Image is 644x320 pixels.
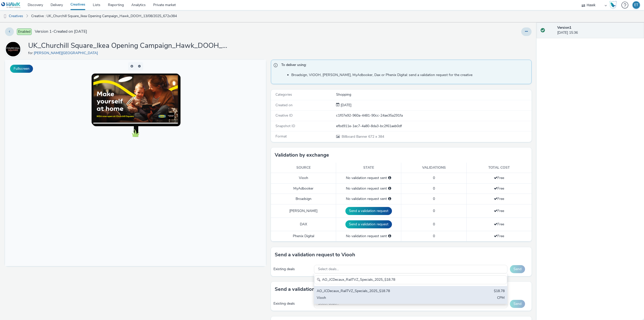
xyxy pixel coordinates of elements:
img: Churchill Square [6,42,20,56]
strong: Version 1 [557,25,571,30]
th: Source [271,163,336,173]
span: Creative ID [275,113,293,118]
span: Billboard Banner [342,134,368,139]
div: [DATE] 15:36 [557,25,640,35]
div: No validation request sent [339,234,398,239]
span: for [28,51,34,55]
button: Send a validation request [345,220,392,228]
th: Validations [401,163,466,173]
button: Fullscreen [10,65,33,73]
td: DAX [271,218,336,231]
button: Send [510,265,525,273]
span: 0 [433,175,435,180]
span: Enabled [17,28,32,35]
div: Shopping [336,92,531,97]
h3: Validation by exchange [275,151,329,159]
span: Free [494,234,504,238]
span: Snapshot ID [275,124,295,128]
div: efbd911e-1ec7-4a80-8da3-bc2f61aeb0df [336,124,531,129]
a: Hawk Academy [609,1,619,9]
input: Search...... [314,275,507,284]
th: Total cost [466,163,532,173]
span: 0 [433,222,435,227]
td: Broadsign [271,194,336,204]
div: No validation request sent [339,186,398,191]
li: Broadsign, VIOOH, [PERSON_NAME], MyAdbooker, Dax or Phenix Digital: send a validation request for... [291,73,529,78]
td: Phenix Digital [271,231,336,241]
div: Please select a deal below and click on Send to send a validation request to Broadsign. [388,196,391,201]
span: [DATE] [340,103,351,108]
span: 0 [433,196,435,201]
div: ET [634,1,638,9]
h1: UK_Churchill Square_Ikea Opening Campaign_Hawk_DOOH_13/08/2025_672x384 [28,41,229,51]
img: dooh [3,14,8,19]
span: 672 x 384 [341,134,384,139]
a: Churchill Square [5,47,23,51]
div: Please select a deal below and click on Send to send a validation request to MyAdbooker. [388,186,391,191]
span: Free [494,222,504,227]
td: [PERSON_NAME] [271,204,336,218]
h3: Send a validation request to Viooh [275,251,355,259]
img: undefined Logo [1,2,21,8]
span: 0 [433,186,435,191]
div: Existing deals [273,267,312,272]
h3: Send a validation request to Broadsign [275,286,366,293]
div: c1f07e92-960a-4481-90cc-24ae35a291fa [336,113,531,118]
span: Categories [275,92,292,97]
span: To deliver using: [281,62,527,69]
a: [PERSON_NAME][GEOGRAPHIC_DATA] [34,51,100,55]
div: No validation request sent [339,196,398,201]
img: Advertisement preview [88,16,173,63]
div: AO_JCDecaux_RailTVZ_Specials_2025_$18.78 [317,289,441,294]
span: Free [494,175,504,180]
img: Hawk Academy [609,1,617,9]
th: State [336,163,401,173]
div: No validation request sent [339,175,398,181]
td: MyAdbooker [271,183,336,194]
td: Viooh [271,173,336,183]
div: Viooh [317,295,441,301]
div: Please select a deal below and click on Send to send a validation request to Viooh. [388,175,391,181]
span: 0 [433,234,435,238]
span: 0 [433,208,435,213]
span: Free [494,208,504,213]
div: $18.78 [494,289,505,294]
div: Please select a deal below and click on Send to send a validation request to Phenix Digital. [388,234,391,239]
div: Existing deals [273,301,312,306]
span: Version 1 - Created on [DATE] [35,29,87,34]
span: Created on [275,103,293,108]
button: Send a validation request [345,207,392,215]
span: Free [494,196,504,201]
div: CPM [497,295,505,301]
button: Send [510,300,525,308]
span: Format [275,134,287,139]
span: Select deals... [318,267,339,271]
div: Creation 13 August 2025, 15:36 [340,103,351,108]
span: Free [494,186,504,191]
a: Creative : UK_Churchill Square_Ikea Opening Campaign_Hawk_DOOH_13/08/2025_672x384 [29,10,179,22]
